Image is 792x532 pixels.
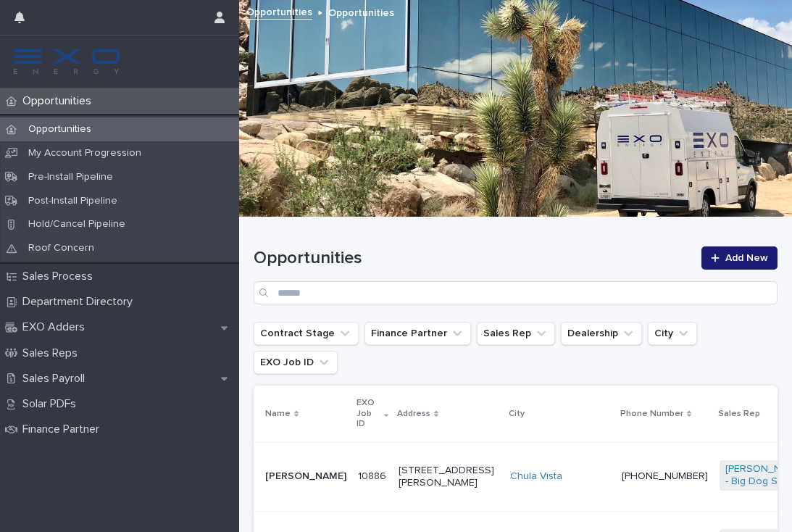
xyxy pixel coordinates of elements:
[254,248,693,269] h1: Opportunities
[364,322,471,345] button: Finance Partner
[254,322,359,345] button: Contract Stage
[17,320,96,334] p: EXO Adders
[357,395,380,432] p: EXO Job ID
[254,281,778,304] input: Search
[399,465,499,489] p: [STREET_ADDRESS][PERSON_NAME]
[17,346,89,360] p: Sales Reps
[254,351,338,374] button: EXO Job ID
[17,242,106,254] p: Roof Concern
[17,397,88,411] p: Solar PDFs
[265,470,346,483] p: [PERSON_NAME]
[477,322,555,345] button: Sales Rep
[397,406,430,422] p: Address
[17,94,103,108] p: Opportunities
[17,372,96,386] p: Sales Payroll
[725,253,768,263] span: Add New
[17,147,153,159] p: My Account Progression
[358,467,389,483] p: 10886
[12,47,122,76] img: FKS5r6ZBThi8E5hshIGi
[17,171,125,183] p: Pre-Install Pipeline
[561,322,642,345] button: Dealership
[17,218,137,230] p: Hold/Cancel Pipeline
[620,406,683,422] p: Phone Number
[246,3,312,20] a: Opportunities
[509,406,525,422] p: City
[701,246,778,270] a: Add New
[622,471,708,481] a: [PHONE_NUMBER]
[718,406,760,422] p: Sales Rep
[265,406,291,422] p: Name
[17,423,111,436] p: Finance Partner
[648,322,697,345] button: City
[17,270,104,283] p: Sales Process
[17,295,144,309] p: Department Directory
[510,470,562,483] a: Chula Vista
[328,4,394,20] p: Opportunities
[17,195,129,207] p: Post-Install Pipeline
[17,123,103,136] p: Opportunities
